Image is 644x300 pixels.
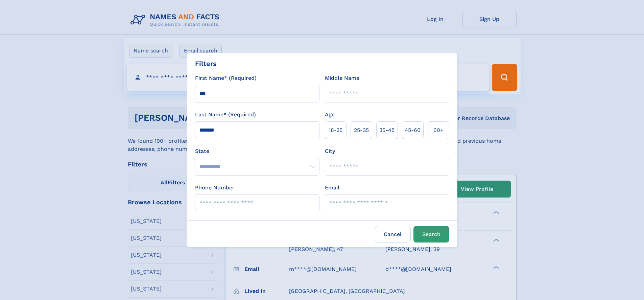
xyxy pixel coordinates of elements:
[405,126,421,134] span: 45‑60
[354,126,369,134] span: 25‑35
[325,147,335,155] label: City
[325,111,335,119] label: Age
[195,147,319,155] label: State
[195,184,235,192] label: Phone Number
[379,126,395,134] span: 35‑45
[325,74,359,82] label: Middle Name
[325,184,339,192] label: Email
[195,59,217,69] div: Filters
[433,126,444,134] span: 60+
[413,226,449,243] button: Search
[195,111,256,119] label: Last Name* (Required)
[195,74,257,82] label: First Name* (Required)
[375,226,411,243] label: Cancel
[329,126,342,134] span: 18‑25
